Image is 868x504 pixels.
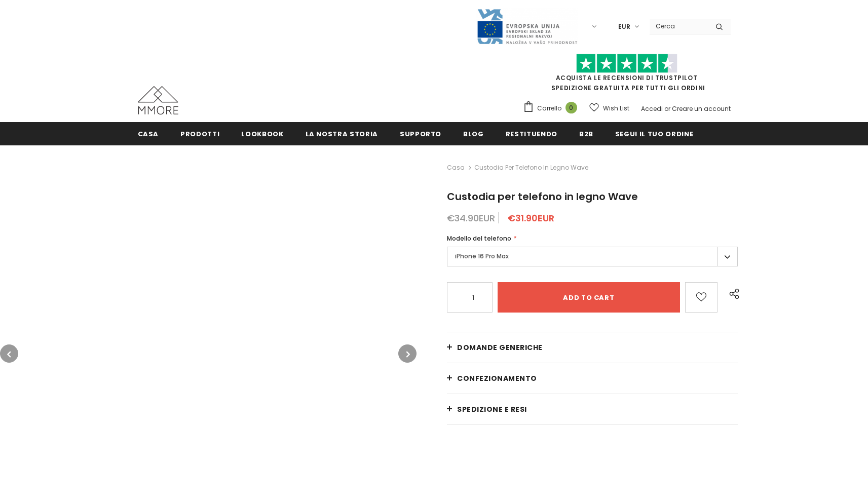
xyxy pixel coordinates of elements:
a: Restituendo [506,122,557,145]
a: Segui il tuo ordine [615,122,693,145]
img: Javni Razpis [476,8,578,45]
a: La nostra storia [306,122,378,145]
a: Casa [138,122,159,145]
img: Fidati di Pilot Stars [576,54,677,73]
a: Carrello 0 [523,101,582,116]
a: Lookbook [241,122,283,145]
a: Blog [463,122,484,145]
a: Acquista le recensioni di TrustPilot [556,73,698,82]
span: Casa [138,129,159,139]
span: Blog [463,129,484,139]
a: CONFEZIONAMENTO [447,363,738,394]
a: Prodotti [180,122,219,145]
span: CONFEZIONAMENTO [457,373,537,383]
span: Custodia per telefono in legno Wave [474,162,588,174]
span: Segui il tuo ordine [615,129,693,139]
span: supporto [400,129,441,139]
span: Wish List [603,103,629,113]
input: Add to cart [498,282,680,313]
span: Carrello [537,103,561,113]
span: Restituendo [506,129,557,139]
span: Lookbook [241,129,283,139]
a: supporto [400,122,441,145]
span: €31.90EUR [508,212,554,224]
a: B2B [579,122,593,145]
span: Domande generiche [457,342,543,353]
a: Wish List [589,99,629,117]
span: Spedizione e resi [457,404,527,414]
span: SPEDIZIONE GRATUITA PER TUTTI GLI ORDINI [523,58,731,92]
span: Modello del telefono [447,234,511,243]
input: Search Site [650,19,708,33]
span: La nostra storia [306,129,378,139]
a: Creare un account [672,104,731,113]
a: Casa [447,162,465,174]
span: B2B [579,129,593,139]
img: Casi MMORE [138,86,178,114]
span: Prodotti [180,129,219,139]
span: €34.90EUR [447,212,495,224]
a: Spedizione e resi [447,394,738,424]
a: Javni Razpis [476,22,578,30]
a: Accedi [641,104,663,113]
span: or [664,104,670,113]
span: Custodia per telefono in legno Wave [447,189,638,204]
span: EUR [618,22,630,32]
label: iPhone 16 Pro Max [447,247,738,266]
span: 0 [565,102,577,113]
a: Domande generiche [447,332,738,363]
